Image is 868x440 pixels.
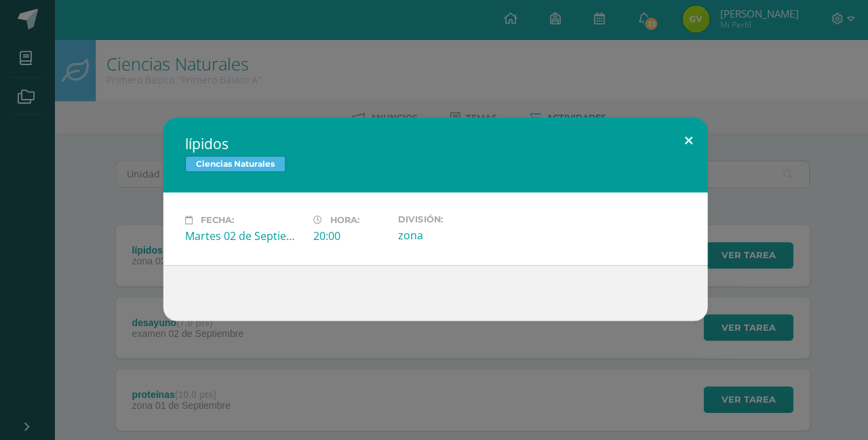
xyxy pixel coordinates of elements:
div: 20:00 [312,229,386,244]
button: Close (Esc) [667,119,705,165]
div: Martes 02 de Septiembre [184,229,301,244]
span: Ciencias Naturales [184,157,285,173]
div: zona [397,228,513,243]
h2: lípidos [184,135,684,154]
span: Hora: [329,216,358,226]
label: División: [397,215,513,225]
span: Fecha: [200,216,233,226]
